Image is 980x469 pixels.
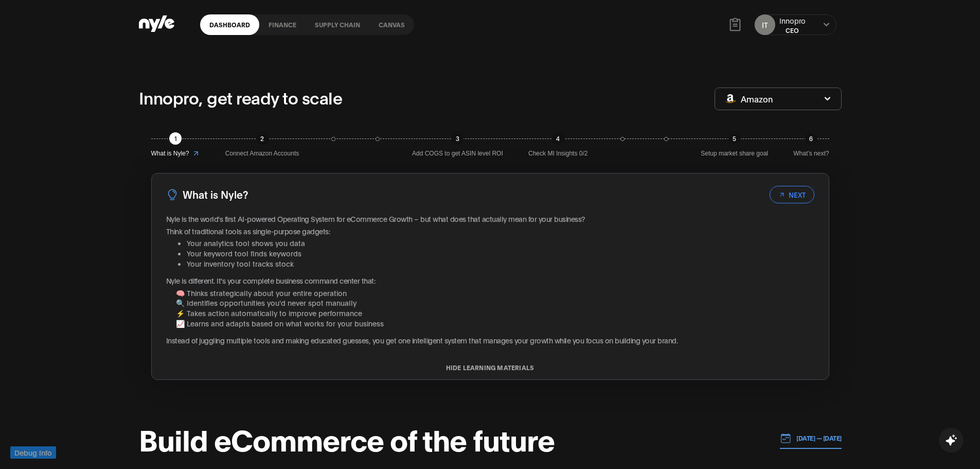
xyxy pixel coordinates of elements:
div: 1 [169,132,182,145]
p: Think of traditional tools as single-purpose gadgets: [166,226,814,236]
li: Your analytics tool shows you data [187,238,814,248]
span: What’s next? [793,149,829,159]
button: Amazon [715,88,842,110]
p: Nyle is different. It's your complete business command center that: [166,275,814,286]
p: Nyle is the world's first AI-powered Operating System for eCommerce Growth – but what does that a... [166,214,814,224]
li: Your keyword tool finds keywords [187,248,814,258]
h3: What is Nyle? [183,186,248,202]
li: ⚡ Takes action automatically to improve performance [176,308,814,318]
div: 2 [256,132,269,145]
h1: Build eCommerce of the future [139,423,555,454]
a: finance [259,14,306,35]
span: Debug Info [14,447,52,458]
button: NEXT [770,186,814,203]
button: [DATE] — [DATE] [780,428,842,449]
p: [DATE] — [DATE] [791,433,842,443]
div: 5 [728,132,741,145]
a: Supply chain [306,14,369,35]
li: 🔍 Identifies opportunities you'd never spot manually [176,298,814,308]
span: Check MI Insights 0/2 [528,149,587,159]
span: Connect Amazon Accounts [225,149,299,159]
li: 📈 Learns and adapts based on what works for your business [176,318,814,328]
p: Innopro, get ready to scale [139,85,343,110]
div: CEO [779,26,806,34]
span: Add COGS to get ASIN level ROI [412,149,503,159]
a: Dashboard [200,14,259,35]
div: 4 [552,132,564,145]
img: 01.01.24 — 07.01.24 [780,432,791,444]
button: IT [755,14,775,35]
button: InnoproCEO [779,15,806,34]
a: Canvas [369,14,414,35]
button: Debug Info [10,446,56,459]
button: HIDE LEARNING MATERIALS [152,364,829,371]
span: Amazon [741,93,773,105]
div: Innopro [779,15,806,26]
div: 3 [451,132,464,145]
li: Your inventory tool tracks stock [187,258,814,269]
img: Amazon [725,94,736,103]
span: Setup market share goal [701,149,768,159]
li: 🧠 Thinks strategically about your entire operation [176,288,814,298]
img: LightBulb [166,188,179,201]
div: 6 [805,132,817,145]
p: Instead of juggling multiple tools and making educated guesses, you get one intelligent system th... [166,335,814,345]
span: What is Nyle? [151,149,189,159]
